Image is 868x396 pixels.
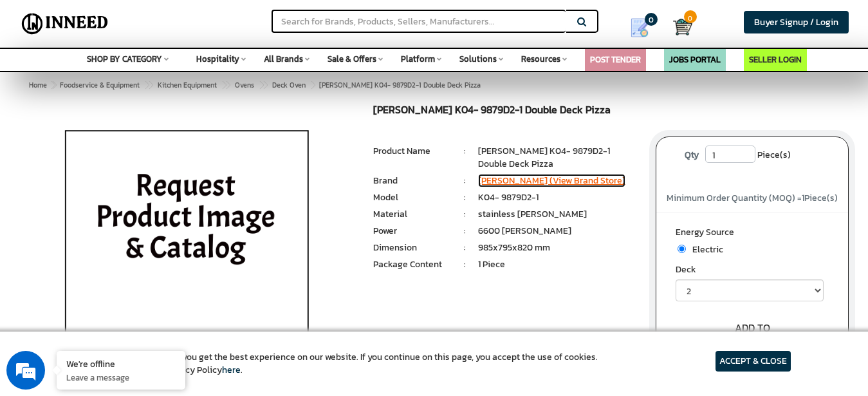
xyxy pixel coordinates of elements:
span: Kitchen Equipment [158,80,217,90]
span: Ovens [235,80,254,90]
li: : [452,174,478,187]
li: Brand [373,174,452,187]
li: : [452,225,478,238]
li: Material [373,208,452,221]
article: We use cookies to ensure you get the best experience on our website. If you continue on this page... [77,351,598,377]
img: salesiqlogo_leal7QplfZFryJ6FIlVepeu7OftD7mt8q6exU6-34PB8prfIgodN67KcxXM9Y7JQ_.png [89,248,98,256]
em: Driven by SalesIQ [101,247,163,256]
h1: [PERSON_NAME] K04- 9879D2-1 Double Deck Pizza [373,104,637,119]
li: Dimension [373,241,452,254]
span: We are offline. Please leave us a message. [27,117,225,247]
li: : [452,145,478,158]
p: Leave a message [66,372,176,383]
span: Hospitality [196,53,239,65]
span: > [221,77,228,93]
div: We're offline [66,357,176,370]
li: [PERSON_NAME] K04- 9879D2-1 Double Deck Pizza [478,145,636,171]
img: Cart [673,17,692,37]
li: : [452,191,478,204]
span: Deck Oven [272,80,306,90]
span: Buyer Signup / Login [754,15,838,29]
span: Minimum Order Quantity (MOQ) = Piece(s) [667,191,838,205]
img: Show My Quotes [630,18,649,37]
span: Resources [521,53,560,65]
a: POST TENDER [590,53,641,66]
span: Solutions [459,53,497,65]
a: JOBS PORTAL [669,53,721,66]
span: 1 [802,191,804,205]
span: All Brands [264,53,303,65]
a: Buyer Signup / Login [744,11,849,33]
div: Leave a message [67,72,216,89]
span: > [259,77,265,93]
label: Energy Source [676,226,829,242]
article: ACCEPT & CLOSE [716,351,791,372]
label: Deck [676,263,829,279]
a: Ovens [232,77,257,93]
a: [PERSON_NAME] (View Brand Store) [478,174,625,187]
img: logo_Zg8I0qSkbAqR2WFHt3p6CTuqpyXMFPubPcD2OT02zFN43Cy9FUNNG3NEPhM_Q1qe_.png [22,77,54,84]
li: Power [373,225,452,238]
input: Search for Brands, Products, Sellers, Manufacturers... [272,10,565,33]
li: 6600 [PERSON_NAME] [478,225,636,238]
li: K04- 9879D2-1 [478,191,636,204]
div: ADD TO [656,321,848,335]
li: 1 Piece [478,258,636,271]
li: : [452,241,478,254]
li: stainless [PERSON_NAME] [478,208,636,221]
span: Sale & Offers [328,53,376,65]
li: Product Name [373,145,452,158]
span: 0 [645,13,658,26]
div: Minimize live chat window [211,6,242,37]
em: Submit [189,306,234,324]
a: SELLER LOGIN [749,53,802,66]
a: my Quotes 0 [616,13,672,42]
a: Deck Oven [270,77,308,93]
li: Package Content [373,258,452,271]
a: Home [26,77,50,93]
span: Foodservice & Equipment [60,80,140,90]
img: Inneed.Market [17,8,113,40]
span: SHOP BY CATEGORY [87,53,162,65]
a: Kitchen Equipment [155,77,219,93]
span: [PERSON_NAME] K04- 9879D2-1 Double Deck Pizza [57,80,481,90]
li: : [452,258,478,271]
a: here [222,363,241,377]
span: > [144,77,151,93]
span: > [51,80,55,90]
span: > [310,77,317,93]
span: Platform [401,53,435,65]
li: : [452,208,478,221]
textarea: Type your message and click 'Submit' [6,261,245,306]
a: Cart 0 [673,13,681,41]
span: 0 [684,10,697,23]
a: Foodservice & Equipment [57,77,142,93]
label: Qty [678,146,705,165]
li: 985x795x820 mm [478,241,636,254]
li: Model [373,191,452,204]
span: Electric [686,243,723,256]
span: Piece(s) [757,146,791,165]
